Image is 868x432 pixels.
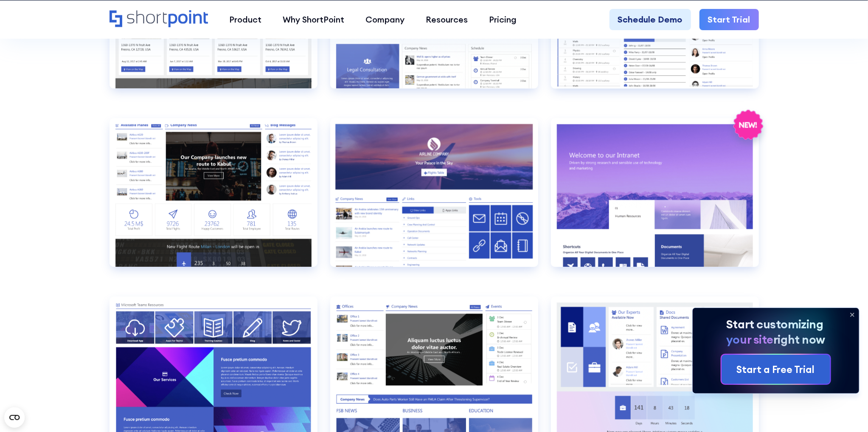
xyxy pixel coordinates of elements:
[272,9,355,30] a: Why ShortPoint
[110,118,317,284] a: Employees Directory 3
[551,118,759,284] a: Enterprise 1
[610,9,691,30] a: Schedule Demo
[699,9,759,30] a: Start Trial
[489,13,517,26] div: Pricing
[229,13,261,26] div: Product
[826,391,868,432] iframe: Chat Widget
[355,9,415,30] a: Company
[110,10,208,28] a: Home
[365,13,405,26] div: Company
[4,407,25,428] button: Open CMP widget
[737,362,815,377] div: Start a Free Trial
[478,9,527,30] a: Pricing
[722,355,830,384] a: Start a Free Trial
[219,9,272,30] a: Product
[426,13,468,26] div: Resources
[283,13,344,26] div: Why ShortPoint
[330,118,538,284] a: Employees Directory 4
[415,9,478,30] a: Resources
